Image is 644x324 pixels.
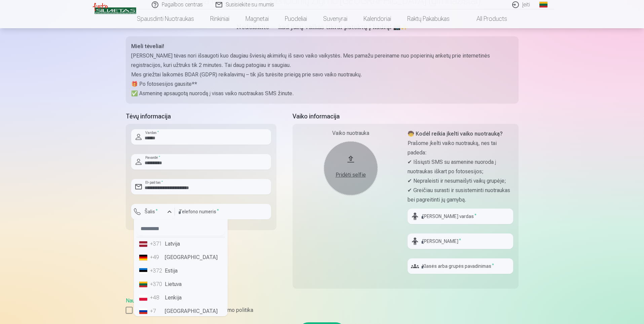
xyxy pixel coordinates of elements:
[137,304,225,318] li: [GEOGRAPHIC_DATA]
[137,237,225,251] li: Latvija
[399,9,458,28] a: Raktų pakabukas
[126,297,519,314] div: ,
[131,89,513,98] p: ✅ Asmeninę apsaugotą nuorodą į visas vaiko nuotraukas SMS žinute.
[137,291,225,304] li: Lenkija
[331,171,371,179] div: Pridėti selfie
[131,43,164,49] strong: Mieli tėveliai!
[150,240,163,248] div: +371
[126,112,276,121] h5: Tėvų informacija
[129,9,202,28] a: Spausdinti nuotraukas
[408,139,513,157] p: Prašome įkelti vaiko nuotrauką, nes tai padeda:
[277,9,315,28] a: Puodeliai
[131,51,513,70] p: [PERSON_NAME] tėvas nori išsaugoti kuo daugiau šviesių akimirkų iš savo vaiko vaikystės. Mes pama...
[408,176,513,186] p: ✔ Nepraleisti ir nesumaišyti vaikų grupėje;
[137,264,225,278] li: Estija
[150,294,163,302] div: +48
[150,307,163,315] div: +7
[408,186,513,205] p: ✔ Greičiau surasti ir susisteminti nuotraukas bei pagreitinti jų gamybą.
[324,141,378,195] button: Pridėti selfie
[150,253,163,261] div: +49
[408,157,513,176] p: ✔ Išsiųsti SMS su asmenine nuoroda į nuotraukas iškart po fotosesijos;
[137,278,225,291] li: Lietuva
[126,306,519,314] label: Sutinku su Naudotojo sutartimi ir privatumo politika
[458,9,515,28] a: All products
[150,267,163,275] div: +372
[315,9,355,28] a: Suvenyrai
[237,9,277,28] a: Magnetai
[293,112,519,121] h5: Vaiko informacija
[131,79,513,89] p: 🎁 Po fotosesijos gausite**
[202,9,237,28] a: Rinkiniai
[355,9,399,28] a: Kalendoriai
[408,131,503,137] strong: 🧒 Kodėl reikia įkelti vaiko nuotrauką?
[93,3,136,14] img: /v3
[131,204,175,219] button: Šalis*
[131,70,513,79] p: Mes griežtai laikomės BDAR (GDPR) reikalavimų – tik jūs turėsite prieigą prie savo vaiko nuotraukų.
[126,297,168,304] a: Naudotojo sutartis
[150,280,163,288] div: +370
[298,129,404,137] div: Vaiko nuotrauka
[142,208,160,215] label: Šalis
[137,251,225,264] li: [GEOGRAPHIC_DATA]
